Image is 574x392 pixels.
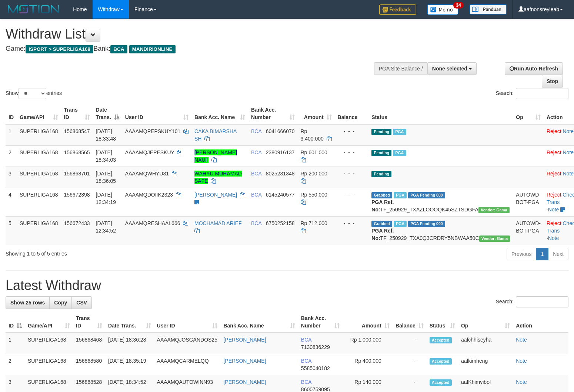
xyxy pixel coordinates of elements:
[393,333,427,354] td: -
[430,379,452,386] span: Accepted
[338,149,366,156] div: - - -
[513,312,568,333] th: Action
[6,27,375,42] h1: Withdraw List
[547,220,561,226] a: Reject
[17,103,61,124] th: Game/API: activate to sort column ascending
[371,221,392,227] span: Grabbed
[93,103,122,124] th: Date Trans.: activate to sort column descending
[343,312,393,333] th: Amount: activate to sort column ascending
[154,312,221,333] th: User ID: activate to sort column ascending
[223,337,266,343] a: [PERSON_NAME]
[6,278,568,293] h1: Latest Withdraw
[343,333,393,354] td: Rp 1,000,000
[191,103,248,124] th: Bank Acc. Name: activate to sort column ascending
[547,128,561,134] a: Reject
[17,167,61,188] td: SUPERLIGA168
[125,149,174,155] span: AAAAMQJEPESKUY
[371,171,391,177] span: Pending
[393,150,406,156] span: Marked by aafchhiseyha
[73,312,105,333] th: Trans ID: activate to sort column ascending
[223,358,266,364] a: [PERSON_NAME]
[76,300,87,306] span: CSV
[251,128,261,134] span: BCA
[17,188,61,216] td: SUPERLIGA168
[73,333,105,354] td: 156868468
[427,4,458,15] img: Button%20Memo.svg
[547,149,561,155] a: Reject
[368,103,513,124] th: Status
[110,45,127,53] span: BCA
[516,379,527,385] a: Note
[6,103,17,124] th: ID
[301,220,327,226] span: Rp 712.000
[393,312,427,333] th: Balance: activate to sort column ascending
[54,300,67,306] span: Copy
[122,103,191,124] th: User ID: activate to sort column ascending
[6,88,62,99] label: Show entries
[394,192,407,198] span: Marked by aafsoycanthlai
[371,192,392,198] span: Grabbed
[470,4,507,14] img: panduan.png
[251,220,261,226] span: BCA
[343,354,393,375] td: Rp 400,000
[73,354,105,375] td: 156868580
[6,216,17,245] td: 5
[6,124,17,146] td: 1
[17,124,61,146] td: SUPERLIGA168
[458,333,513,354] td: aafchhiseyha
[507,248,536,260] a: Previous
[154,333,221,354] td: AAAAMQJOSGANDOS25
[125,192,173,198] span: AAAAMQDOIIK2323
[430,337,452,343] span: Accepted
[194,220,242,226] a: MOCHAMAD ARIEF
[371,199,394,213] b: PGA Ref. No:
[427,312,458,333] th: Status: activate to sort column ascending
[194,128,237,142] a: CAKA BIMARSHA SH
[6,45,375,53] h4: Game: Bank:
[536,248,548,260] a: 1
[458,354,513,375] td: aafkimheng
[301,337,311,343] span: BCA
[516,296,568,307] input: Search:
[513,103,544,124] th: Op: activate to sort column ascending
[338,191,366,198] div: - - -
[379,4,416,15] img: Feedback.jpg
[338,128,366,135] div: - - -
[6,188,17,216] td: 4
[220,312,298,333] th: Bank Acc. Name: activate to sort column ascending
[430,358,452,365] span: Accepted
[96,192,116,205] span: [DATE] 12:34:19
[64,220,90,226] span: 156672433
[64,149,90,155] span: 156868565
[154,354,221,375] td: AAAAMQCARMELQQ
[194,149,237,163] a: [PERSON_NAME] NAUF
[301,379,311,385] span: BCA
[301,358,311,364] span: BCA
[6,333,25,354] td: 1
[129,45,176,53] span: MANDIRIONLINE
[338,220,366,227] div: - - -
[547,171,561,177] a: Reject
[251,192,261,198] span: BCA
[96,220,116,234] span: [DATE] 12:34:52
[25,354,73,375] td: SUPERLIGA168
[6,312,25,333] th: ID: activate to sort column descending
[505,62,563,75] a: Run Auto-Refresh
[516,358,527,364] a: Note
[453,2,463,9] span: 34
[64,171,90,177] span: 156868701
[496,88,568,99] label: Search:
[96,128,116,142] span: [DATE] 18:33:48
[496,296,568,307] label: Search:
[548,207,559,213] a: Note
[393,354,427,375] td: -
[298,103,335,124] th: Amount: activate to sort column ascending
[17,216,61,245] td: SUPERLIGA168
[298,312,343,333] th: Bank Acc. Number: activate to sort column ascending
[105,354,154,375] td: [DATE] 18:35:19
[479,235,510,242] span: Vendor URL: https://trx31.1velocity.biz
[516,88,568,99] input: Search:
[513,188,544,216] td: AUTOWD-BOT-PGA
[6,145,17,167] td: 2
[19,88,46,99] select: Showentries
